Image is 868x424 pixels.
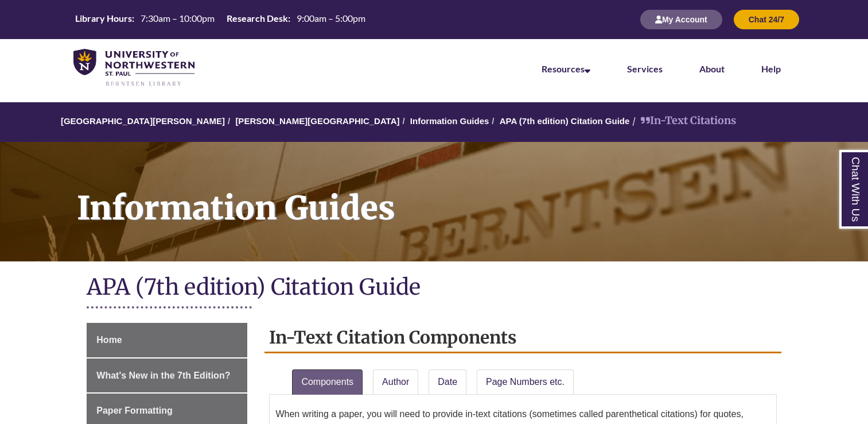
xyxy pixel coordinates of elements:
a: Page Numbers etc. [477,369,574,395]
h1: APA (7th edition) Citation Guide [87,273,781,303]
span: 9:00am – 5:00pm [297,13,365,24]
a: About [699,63,725,74]
a: [PERSON_NAME][GEOGRAPHIC_DATA] [235,116,399,126]
th: Research Desk: [222,12,292,25]
span: Home [96,335,122,345]
a: Hours Today [71,12,370,28]
a: Home [87,323,247,357]
button: My Account [640,10,722,29]
a: Information Guides [410,116,489,126]
a: Date [429,369,466,395]
th: Library Hours: [71,12,136,25]
img: UNWSP Library Logo [73,49,194,87]
button: Chat 24/7 [734,10,799,29]
li: In-Text Citations [629,113,736,129]
a: [GEOGRAPHIC_DATA][PERSON_NAME] [61,116,225,126]
a: Components [292,369,363,395]
a: Services [627,63,663,74]
a: Help [761,63,781,74]
a: Author [373,369,418,395]
a: APA (7th edition) Citation Guide [500,116,630,126]
a: My Account [640,14,722,24]
a: Resources [542,63,590,74]
a: What's New in the 7th Edition? [87,359,247,393]
h2: In-Text Citation Components [264,323,781,353]
h1: Information Guides [64,142,868,246]
a: Chat 24/7 [734,14,799,24]
span: Paper Formatting [96,406,172,415]
span: 7:30am – 10:00pm [141,13,215,24]
table: Hours Today [71,12,370,26]
span: What's New in the 7th Edition? [96,371,230,380]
